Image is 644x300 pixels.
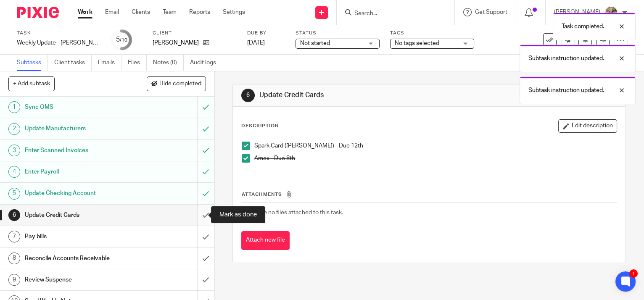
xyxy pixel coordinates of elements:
[25,187,134,200] h1: Update Checking Account
[8,101,20,113] div: 1
[25,144,134,157] h1: Enter Scanned Invoices
[153,55,184,71] a: Notes (0)
[153,39,199,47] p: [PERSON_NAME]
[78,8,92,16] a: Work
[17,7,59,18] img: Pixie
[8,145,20,156] div: 3
[241,89,255,102] div: 6
[8,188,20,200] div: 5
[25,122,134,135] h1: Update Manufacturers
[128,55,147,71] a: Files
[190,55,222,71] a: Audit logs
[17,39,101,47] div: Weekly Update - Milliano
[17,39,101,47] div: Weekly Update - [PERSON_NAME]
[241,123,279,129] p: Description
[562,22,604,31] p: Task completed.
[25,166,134,178] h1: Enter Payroll
[8,76,55,91] button: + Add subtask
[558,119,617,133] button: Edit description
[159,81,201,87] span: Hide completed
[604,6,618,19] img: image.jpg
[241,231,290,250] button: Attach new file
[223,8,245,16] a: Settings
[54,55,92,71] a: Client tasks
[296,30,380,37] label: Status
[8,123,20,135] div: 2
[25,252,134,265] h1: Reconcile Accounts Receivable
[153,30,237,37] label: Client
[189,8,210,16] a: Reports
[116,35,127,45] div: 5
[25,274,134,286] h1: Review Suspense
[300,40,330,46] span: Not started
[8,209,20,221] div: 6
[254,154,617,163] p: Amex - Due 8th
[242,192,282,197] span: Attachments
[8,166,20,178] div: 4
[17,30,101,37] label: Task
[254,142,617,150] p: Spark Card ([PERSON_NAME]) - Due 12th
[25,230,134,243] h1: Pay bills
[98,55,121,71] a: Emails
[8,253,20,264] div: 8
[8,274,20,286] div: 9
[528,54,604,63] p: Subtask instruction updated.
[105,8,119,16] a: Email
[132,8,150,16] a: Clients
[147,76,206,91] button: Hide completed
[629,269,638,278] div: 1
[120,38,127,42] small: /10
[163,8,177,16] a: Team
[25,209,134,221] h1: Update Credit Cards
[247,40,265,46] span: [DATE]
[17,55,48,71] a: Subtasks
[25,101,134,113] h1: Sync OMS
[242,210,343,216] span: There are no files attached to this task.
[528,86,604,95] p: Subtask instruction updated.
[247,30,285,37] label: Due by
[259,91,447,100] h1: Update Credit Cards
[8,231,20,242] div: 7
